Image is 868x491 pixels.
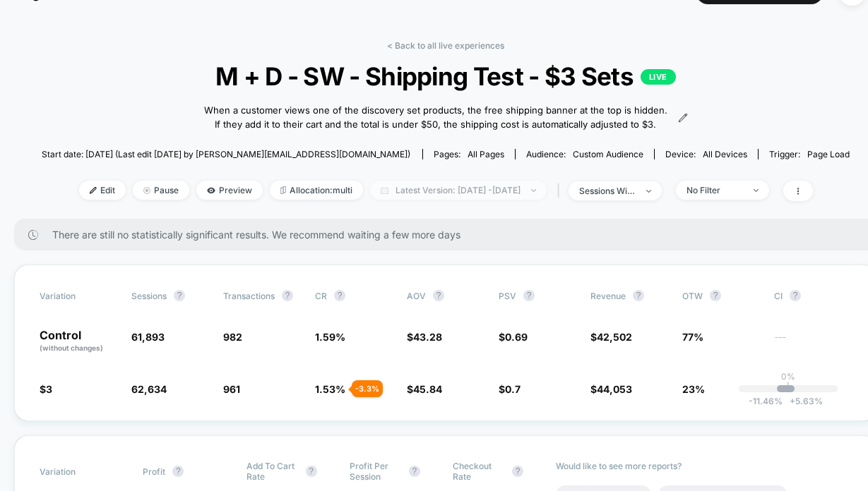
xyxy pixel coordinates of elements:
[315,331,345,343] span: 1.59 %
[505,383,521,395] span: 0.7
[807,149,850,159] span: Page Load
[381,187,388,194] img: calendar
[641,69,676,85] p: LIVE
[774,333,852,353] span: ---
[409,466,420,477] button: ?
[40,383,52,395] span: $3
[172,466,184,477] button: ?
[769,149,850,159] div: Trigger:
[433,290,444,301] button: ?
[407,291,426,301] span: AOV
[531,189,536,192] img: end
[523,290,535,301] button: ?
[512,466,523,477] button: ?
[40,461,117,482] span: Variation
[131,331,165,343] span: 61,893
[407,383,442,395] span: $
[682,383,705,395] span: 23%
[499,291,516,301] span: PSV
[79,181,126,200] span: Edit
[633,290,644,301] button: ?
[203,104,668,131] span: When a customer views one of the discovery set products, the free shipping banner at the top is h...
[315,291,327,301] span: CR
[90,187,97,194] img: edit
[754,189,759,192] img: end
[686,185,743,195] div: No Filter
[597,331,632,343] span: 42,502
[774,290,852,301] span: CI
[143,187,150,194] img: end
[387,40,504,51] a: < Back to all live experiences
[223,383,240,395] span: 961
[223,331,242,343] span: 982
[682,290,760,301] span: OTW
[282,290,293,301] button: ?
[40,344,103,352] span: (without changes)
[590,383,632,395] span: $
[453,461,505,482] span: Checkout Rate
[505,331,528,343] span: 0.69
[790,290,801,301] button: ?
[710,290,721,301] button: ?
[40,329,117,353] p: Control
[413,331,442,343] span: 43.28
[306,466,317,477] button: ?
[703,149,747,159] span: all devices
[499,383,521,395] span: $
[40,290,117,301] span: Variation
[790,396,795,406] span: +
[370,181,547,200] span: Latest Version: [DATE] - [DATE]
[749,396,783,406] span: -11.46 %
[597,383,632,395] span: 44,053
[131,291,167,301] span: Sessions
[646,190,651,193] img: end
[52,229,849,241] span: There are still no statistically significant results. We recommend waiting a few more days
[350,461,402,482] span: Profit Per Session
[407,331,442,343] span: $
[42,149,410,159] span: Start date: [DATE] (Last edit [DATE] by [PERSON_NAME][EMAIL_ADDRESS][DOMAIN_NAME])
[573,149,643,159] span: Custom Audience
[579,186,636,196] div: sessions with impression
[413,383,442,395] span: 45.84
[280,186,286,194] img: rebalance
[143,466,165,477] span: Profit
[315,383,345,395] span: 1.53 %
[434,149,504,159] div: Pages:
[590,291,626,301] span: Revenue
[590,331,632,343] span: $
[682,331,703,343] span: 77%
[554,181,569,201] span: |
[223,291,275,301] span: Transactions
[174,290,185,301] button: ?
[131,383,167,395] span: 62,634
[82,61,809,91] span: M + D - SW - Shipping Test - $3 Sets
[352,380,383,397] div: - 3.3 %
[499,331,528,343] span: $
[246,461,299,482] span: Add To Cart Rate
[781,371,795,382] p: 0%
[133,181,189,200] span: Pause
[783,396,823,406] span: 5.63 %
[334,290,345,301] button: ?
[196,181,263,200] span: Preview
[270,181,363,200] span: Allocation: multi
[526,149,643,159] div: Audience:
[654,149,758,159] span: Device:
[556,461,852,471] p: Would like to see more reports?
[787,382,790,392] p: |
[468,149,504,159] span: all pages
